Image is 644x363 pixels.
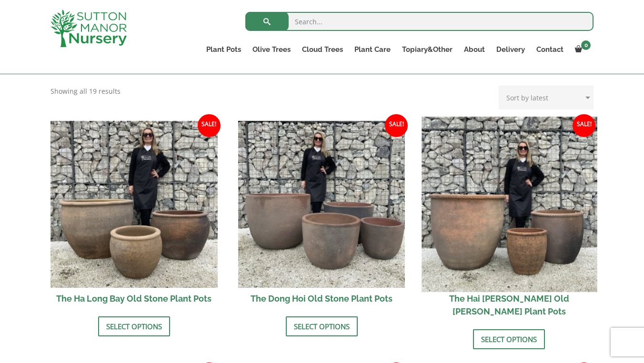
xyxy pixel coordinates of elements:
a: Sale! The Ha Long Bay Old Stone Plant Pots [50,121,218,309]
span: Sale! [385,114,408,137]
a: Contact [531,43,569,56]
a: Select options for “The Hai Phong Old Stone Plant Pots” [473,329,545,349]
a: Plant Care [349,43,396,56]
a: Sale! The Hai [PERSON_NAME] Old [PERSON_NAME] Plant Pots [426,121,593,322]
h2: The Hai [PERSON_NAME] Old [PERSON_NAME] Plant Pots [426,288,593,322]
a: Sale! The Dong Hoi Old Stone Plant Pots [238,121,405,309]
span: Sale! [573,114,595,137]
select: Shop order [499,86,594,109]
a: Olive Trees [247,43,296,56]
h2: The Dong Hoi Old Stone Plant Pots [238,288,405,309]
h2: The Ha Long Bay Old Stone Plant Pots [50,288,218,309]
input: Search... [245,12,594,31]
a: Topiary&Other [396,43,458,56]
img: logo [50,10,127,47]
a: About [458,43,491,56]
a: Delivery [491,43,531,56]
a: Plant Pots [201,43,247,56]
a: Cloud Trees [296,43,349,56]
span: Sale! [198,114,221,137]
img: The Ha Long Bay Old Stone Plant Pots [50,121,218,288]
span: 0 [581,40,591,50]
a: Select options for “The Dong Hoi Old Stone Plant Pots” [286,316,358,336]
p: Showing all 19 results [50,86,121,97]
a: Select options for “The Ha Long Bay Old Stone Plant Pots” [98,316,170,336]
img: The Dong Hoi Old Stone Plant Pots [238,121,405,288]
a: 0 [569,43,594,56]
img: The Hai Phong Old Stone Plant Pots [422,117,597,292]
